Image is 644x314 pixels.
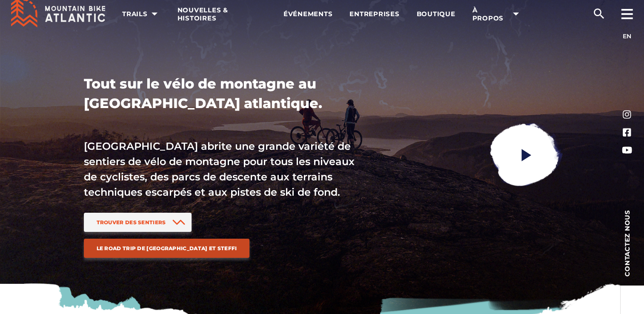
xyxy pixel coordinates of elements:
span: Entreprises [349,10,399,18]
ion-icon: arrow dropdown [510,8,522,20]
a: Contactez nous [610,207,644,279]
a: Le road trip de [GEOGRAPHIC_DATA] et Steffi [84,239,250,258]
ion-icon: search [592,7,606,20]
a: Trouver des sentiers [84,213,192,232]
span: Contactez nous [624,210,630,277]
span: Trouver des sentiers [97,219,166,226]
span: Boutique [417,10,455,18]
p: [GEOGRAPHIC_DATA] abrite une grande variété de sentiers de vélo de montagne pour tous les niveaux... [84,139,356,200]
h1: Tout sur le vélo de montagne au [GEOGRAPHIC_DATA] atlantique. [84,74,356,113]
span: Nouvelles & Histoires [177,6,266,23]
span: Événements [283,10,333,18]
ion-icon: play [518,147,534,163]
span: Trails [122,10,160,18]
span: Le road trip de [GEOGRAPHIC_DATA] et Steffi [97,245,237,251]
a: EN [623,32,631,40]
ion-icon: arrow dropdown [149,8,160,20]
span: À propos [472,6,522,23]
